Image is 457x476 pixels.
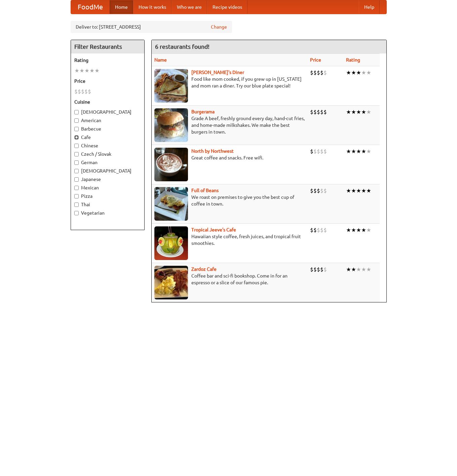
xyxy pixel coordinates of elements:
[74,109,141,115] label: [DEMOGRAPHIC_DATA]
[320,187,323,194] li: $
[313,226,317,234] li: $
[346,187,351,194] li: ★
[74,160,79,165] input: German
[313,69,317,76] li: $
[366,69,371,76] li: ★
[74,135,79,140] input: Cafe
[154,57,167,63] a: Name
[351,69,356,76] li: ★
[317,148,320,155] li: $
[310,69,313,76] li: $
[71,0,110,14] a: FoodMe
[74,118,79,123] input: American
[346,69,351,76] li: ★
[366,226,371,234] li: ★
[366,187,371,194] li: ★
[346,108,351,116] li: ★
[74,177,79,182] input: Japanese
[191,148,234,154] a: North by Northwest
[317,226,320,234] li: $
[84,88,88,95] li: $
[172,0,207,14] a: Who we are
[74,194,79,198] input: Pizza
[191,109,215,114] a: Burgerama
[74,127,79,131] input: Barbecue
[74,134,141,141] label: Cafe
[74,169,79,173] input: [DEMOGRAPHIC_DATA]
[154,148,188,181] img: north.jpg
[154,272,305,286] p: Coffee bar and sci-fi bookshop. Come in for an espresso or a slice of our famous pie.
[310,108,313,116] li: $
[310,187,313,194] li: $
[323,226,327,234] li: $
[154,226,188,260] img: jeeves.jpg
[356,226,361,234] li: ★
[320,108,323,116] li: $
[74,151,141,157] label: Czech / Slovak
[154,115,305,135] p: Grade A beef, freshly ground every day, hand-cut fries, and home-made milkshakes. We make the bes...
[74,210,141,216] label: Vegetarian
[361,69,366,76] li: ★
[313,108,317,116] li: $
[317,266,320,273] li: $
[323,266,327,273] li: $
[320,266,323,273] li: $
[323,108,327,116] li: $
[74,67,79,74] li: ★
[361,108,366,116] li: ★
[361,148,366,155] li: ★
[74,176,141,183] label: Japanese
[74,57,141,64] h5: Rating
[356,148,361,155] li: ★
[74,184,141,191] label: Mexican
[78,88,81,95] li: $
[317,108,320,116] li: $
[71,40,144,53] h4: Filter Restaurants
[310,266,313,273] li: $
[74,99,141,105] h5: Cuisine
[346,57,360,63] a: Rating
[323,69,327,76] li: $
[84,67,89,74] li: ★
[320,226,323,234] li: $
[191,70,244,75] a: [PERSON_NAME]'s Diner
[351,187,356,194] li: ★
[366,266,371,273] li: ★
[346,148,351,155] li: ★
[346,266,351,273] li: ★
[351,226,356,234] li: ★
[94,67,100,74] li: ★
[366,108,371,116] li: ★
[351,148,356,155] li: ★
[154,194,305,207] p: We roast on premises to give you the best cup of coffee in town.
[310,57,321,63] a: Price
[207,0,247,14] a: Recipe videos
[310,226,313,234] li: $
[320,148,323,155] li: $
[79,67,84,74] li: ★
[154,266,188,299] img: zardoz.jpg
[351,266,356,273] li: ★
[313,148,317,155] li: $
[361,226,366,234] li: ★
[110,0,133,14] a: Home
[191,266,217,272] a: Zardoz Cafe
[133,0,172,14] a: How it works
[74,142,141,149] label: Chinese
[359,0,380,14] a: Help
[154,154,305,161] p: Great coffee and snacks. Free wifi.
[74,211,79,215] input: Vegetarian
[351,108,356,116] li: ★
[154,233,305,247] p: Hawaiian style coffee, fresh juices, and tropical fruit smoothies.
[356,69,361,76] li: ★
[154,187,188,221] img: beans.jpg
[74,203,79,207] input: Thai
[71,21,232,33] div: Deliver to: [STREET_ADDRESS]
[74,88,78,95] li: $
[323,148,327,155] li: $
[356,187,361,194] li: ★
[88,88,91,95] li: $
[317,187,320,194] li: $
[313,187,317,194] li: $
